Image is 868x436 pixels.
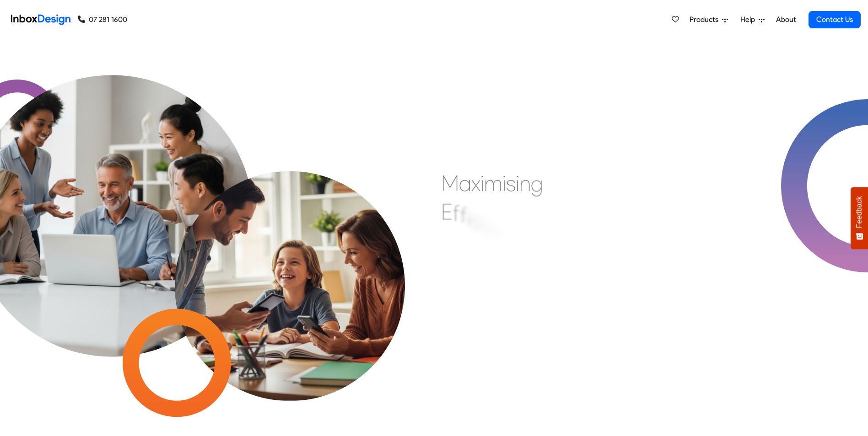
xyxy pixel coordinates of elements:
div: i [502,170,506,197]
div: f [453,199,460,227]
div: Maximising Efficient & Engagement, Connecting Schools, Families, and Students. [441,170,663,307]
div: i [482,210,485,238]
button: Feedback - Show survey [851,187,868,249]
div: m [484,170,502,197]
span: Products [690,14,722,25]
div: i [516,170,519,197]
img: parents_with_child.png [146,114,433,401]
div: n [497,219,508,247]
div: x [471,170,480,197]
div: i [480,170,484,197]
a: Products [686,11,732,29]
span: Help [740,14,759,25]
div: c [471,207,482,234]
a: Contact Us [809,11,861,28]
div: f [460,201,467,229]
div: a [459,170,471,197]
div: g [531,170,543,197]
div: E [441,198,453,225]
a: About [773,11,798,29]
div: s [506,170,516,197]
div: e [485,214,497,242]
span: Feedback [855,196,863,228]
div: i [467,204,471,231]
a: Help [737,11,768,29]
div: n [519,170,531,197]
a: 07 281 1600 [78,14,127,25]
div: M [441,170,459,197]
